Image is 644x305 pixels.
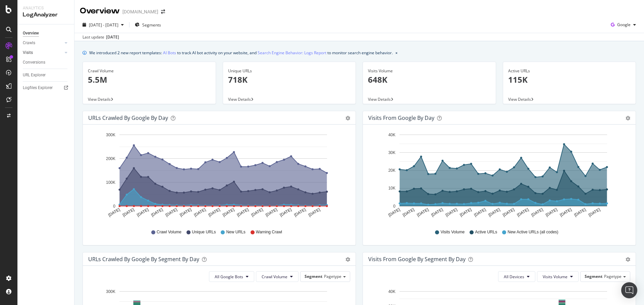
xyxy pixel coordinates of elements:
[106,180,115,185] text: 100K
[459,207,472,218] text: [DATE]
[430,207,444,218] text: [DATE]
[23,30,69,37] a: Overview
[88,130,348,223] div: A chart.
[23,5,69,11] div: Analytics
[88,96,111,102] span: View Details
[498,271,535,282] button: All Devices
[209,271,254,282] button: All Google Bots
[88,115,168,121] div: URLs Crawled by Google by day
[531,207,544,218] text: [DATE]
[621,282,637,298] div: Open Intercom Messenger
[228,96,251,102] span: View Details
[161,9,165,14] div: arrow-right-arrow-left
[608,19,639,30] button: Google
[502,207,515,218] text: [DATE]
[293,207,307,218] text: [DATE]
[192,229,216,235] span: Unique URLs
[193,207,207,218] text: [DATE]
[626,257,630,262] div: gear
[258,49,326,56] a: Search Engine Behavior: Logs Report
[368,68,491,74] div: Visits Volume
[23,30,39,37] div: Overview
[107,207,121,218] text: [DATE]
[504,274,524,280] span: All Devices
[588,207,601,218] text: [DATE]
[368,74,491,85] p: 648K
[508,96,531,102] span: View Details
[226,229,245,235] span: New URLs
[80,19,126,30] button: [DATE] - [DATE]
[345,257,350,262] div: gear
[537,271,579,282] button: Visits Volume
[179,207,192,218] text: [DATE]
[388,289,395,294] text: 40K
[142,22,161,28] span: Segments
[88,74,211,85] p: 5.5M
[445,207,458,218] text: [DATE]
[626,116,630,121] div: gear
[394,48,399,58] button: close banner
[132,19,164,30] button: Segments
[559,207,573,218] text: [DATE]
[251,207,264,218] text: [DATE]
[157,229,181,235] span: Crawl Volume
[368,256,466,262] div: Visits from Google By Segment By Day
[387,207,401,218] text: [DATE]
[416,207,430,218] text: [DATE]
[488,207,501,218] text: [DATE]
[475,229,497,235] span: Active URLs
[150,207,164,218] text: [DATE]
[89,49,393,56] div: We introduced 2 new report templates: to track AI bot activity on your website, and to monitor se...
[545,207,558,218] text: [DATE]
[83,34,119,40] div: Last update
[83,49,636,56] div: info banner
[88,256,199,262] div: URLs Crawled by Google By Segment By Day
[507,229,558,235] span: New Active URLs (all codes)
[516,207,530,218] text: [DATE]
[23,59,45,66] div: Conversions
[23,72,46,79] div: URL Explorer
[256,229,282,235] span: Warning Crawl
[573,207,587,218] text: [DATE]
[215,274,243,280] span: All Google Bots
[88,68,211,74] div: Crawl Volume
[604,274,622,279] span: Pagetype
[236,207,250,218] text: [DATE]
[368,130,628,223] svg: A chart.
[279,207,292,218] text: [DATE]
[163,49,176,56] a: AI Bots
[256,271,299,282] button: Crawl Volume
[23,49,33,56] div: Visits
[106,156,115,161] text: 200K
[208,207,221,218] text: [DATE]
[113,204,115,209] text: 0
[23,49,63,56] a: Visits
[222,207,235,218] text: [DATE]
[136,207,150,218] text: [DATE]
[23,84,69,91] a: Logfiles Explorer
[122,207,135,218] text: [DATE]
[228,74,351,85] p: 718K
[305,274,322,279] span: Segment
[345,116,350,121] div: gear
[106,34,119,40] div: [DATE]
[324,274,341,279] span: Pagetype
[585,274,602,279] span: Segment
[23,40,63,47] a: Crawls
[617,22,631,27] span: Google
[393,204,395,209] text: 0
[80,5,120,17] div: Overview
[23,59,69,66] a: Conversions
[262,274,287,280] span: Crawl Volume
[23,84,53,91] div: Logfiles Explorer
[89,22,118,28] span: [DATE] - [DATE]
[23,11,69,19] div: LogAnalyzer
[165,207,178,218] text: [DATE]
[543,274,568,280] span: Visits Volume
[473,207,487,218] text: [DATE]
[368,96,391,102] span: View Details
[23,40,35,47] div: Crawls
[388,168,395,173] text: 20K
[440,229,465,235] span: Visits Volume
